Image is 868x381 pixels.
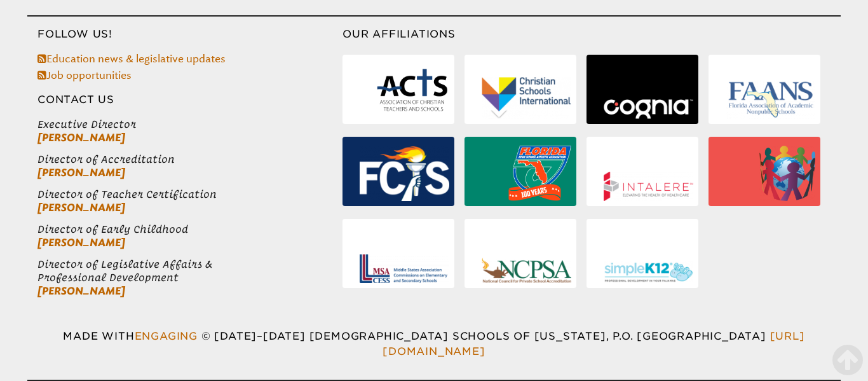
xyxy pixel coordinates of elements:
[27,92,342,107] h3: Contact Us
[37,167,125,179] a: [PERSON_NAME]
[508,146,571,201] img: Florida High School Athletic Association
[37,132,125,144] a: [PERSON_NAME]
[37,237,125,249] a: [PERSON_NAME]
[482,258,571,283] img: National Council for Private School Accreditation
[360,254,449,283] img: Middle States Association of Colleges and Schools Commissions on Elementary and Secondary Schools
[37,118,342,131] span: Executive Director
[37,223,342,236] span: Director of Early Childhood
[27,27,342,42] h3: Follow Us!
[37,202,125,214] a: [PERSON_NAME]
[759,146,815,201] img: International Alliance for School Accreditation
[360,146,449,201] img: Florida Council of Independent Schools
[37,258,342,285] span: Director of Legislative Affairs & Professional Development
[376,64,449,119] img: Association of Christian Teachers & Schools
[37,53,226,65] a: Education news & legislative updates
[63,330,201,342] span: Made with
[342,27,841,42] h3: Our Affiliations
[726,80,815,119] img: Florida Association of Academic Nonpublic Schools
[482,77,571,119] img: Christian Schools International
[37,69,132,81] a: Job opportunities
[606,330,609,342] span: ,
[604,261,693,282] img: SimpleK12
[37,285,125,297] a: [PERSON_NAME]
[201,330,613,342] span: © [DATE]–[DATE] [DEMOGRAPHIC_DATA] Schools of [US_STATE]
[604,172,693,201] img: Intalere
[383,330,804,357] a: [URL][DOMAIN_NAME]
[135,330,198,342] a: Engaging
[37,153,342,166] span: Director of Accreditation
[613,330,766,342] span: P.O. [GEOGRAPHIC_DATA]
[604,99,693,119] img: Cognia
[37,188,342,201] span: Director of Teacher Certification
